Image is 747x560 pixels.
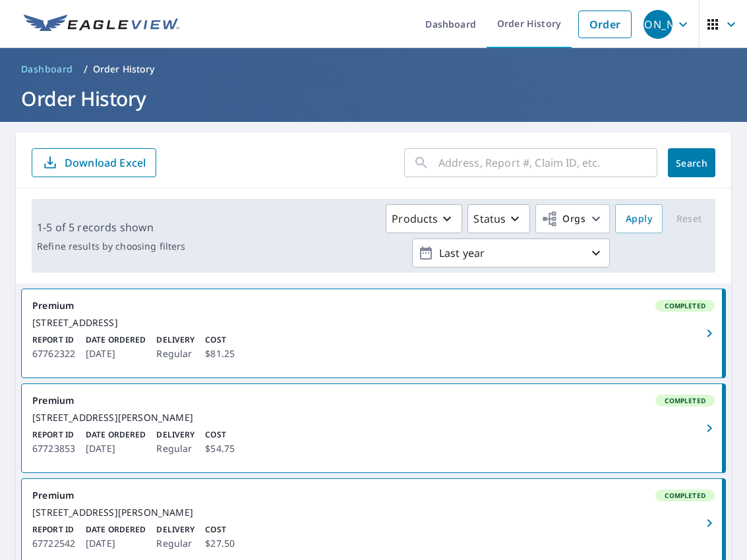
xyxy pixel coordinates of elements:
[205,334,235,346] p: Cost
[205,524,235,536] p: Cost
[86,346,146,362] p: [DATE]
[32,507,715,518] div: [STREET_ADDRESS][PERSON_NAME]
[156,536,194,551] p: Regular
[386,204,462,233] button: Products
[535,204,610,233] button: Orgs
[578,11,632,38] a: Order
[392,211,438,227] p: Products
[32,317,715,329] div: [STREET_ADDRESS]
[205,536,235,551] p: $27.50
[205,346,235,362] p: $81.25
[643,10,672,39] div: [PERSON_NAME]
[22,384,725,472] a: PremiumCompleted[STREET_ADDRESS][PERSON_NAME]Report ID67723853Date Ordered[DATE]DeliveryRegularCo...
[37,240,185,252] p: Refine results by choosing filters
[205,441,235,457] p: $54.75
[615,204,663,233] button: Apply
[156,346,194,362] p: Regular
[678,157,705,169] span: Search
[412,238,610,267] button: Last year
[84,61,88,77] li: /
[467,204,530,233] button: Status
[32,346,75,362] p: 67762322
[32,148,156,177] button: Download Excel
[434,242,588,265] p: Last year
[32,395,715,406] div: Premium
[473,211,506,227] p: Status
[541,211,585,227] span: Orgs
[32,536,75,551] p: 67722542
[626,211,652,227] span: Apply
[32,524,75,536] p: Report ID
[32,334,75,346] p: Report ID
[156,524,194,536] p: Delivery
[438,144,657,181] input: Address, Report #, Claim ID, etc.
[657,396,713,405] span: Completed
[86,429,146,441] p: Date Ordered
[32,490,715,501] div: Premium
[37,219,185,235] p: 1-5 of 5 records shown
[86,536,146,551] p: [DATE]
[16,85,731,112] h1: Order History
[21,63,73,76] span: Dashboard
[657,491,713,500] span: Completed
[86,441,146,457] p: [DATE]
[22,289,725,378] a: PremiumCompleted[STREET_ADDRESS]Report ID67762322Date Ordered[DATE]DeliveryRegularCost$81.25
[86,334,146,346] p: Date Ordered
[668,148,715,177] button: Search
[156,334,194,346] p: Delivery
[86,524,146,536] p: Date Ordered
[16,59,78,80] a: Dashboard
[93,63,155,76] p: Order History
[24,14,179,34] img: EV Logo
[16,59,731,80] nav: breadcrumb
[32,412,715,424] div: [STREET_ADDRESS][PERSON_NAME]
[32,441,75,457] p: 67723853
[657,301,713,310] span: Completed
[65,155,146,170] p: Download Excel
[32,429,75,441] p: Report ID
[156,441,194,457] p: Regular
[156,429,194,441] p: Delivery
[32,300,715,312] div: Premium
[205,429,235,441] p: Cost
